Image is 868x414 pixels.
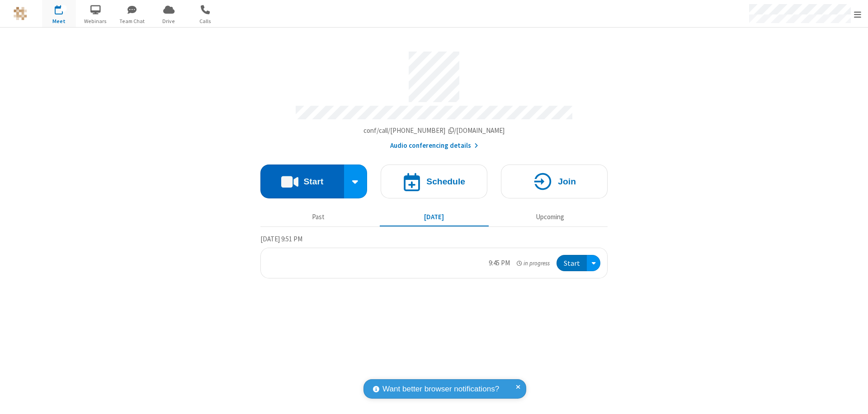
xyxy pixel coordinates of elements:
[42,17,76,25] span: Meet
[79,17,113,25] span: Webinars
[380,208,489,226] button: [DATE]
[517,259,550,268] em: in progress
[557,255,587,272] button: Start
[495,208,604,226] button: Upcoming
[152,17,186,25] span: Drive
[61,5,67,12] div: 1
[390,141,478,151] button: Audio conferencing details
[381,165,487,198] button: Schedule
[189,17,222,25] span: Calls
[363,126,505,136] button: Copy my meeting room linkCopy my meeting room link
[260,234,608,279] section: Today's Meetings
[363,126,505,135] span: Copy my meeting room link
[303,177,323,186] h4: Start
[260,235,302,243] span: [DATE] 9:51 PM
[344,165,368,198] div: Start conference options
[382,383,499,395] span: Want better browser notifications?
[260,45,608,151] section: Account details
[587,255,600,272] div: Open menu
[14,7,27,20] img: QA Selenium DO NOT DELETE OR CHANGE
[115,17,149,25] span: Team Chat
[260,165,344,198] button: Start
[501,165,608,198] button: Join
[558,177,576,186] h4: Join
[489,258,510,268] div: 9:45 PM
[264,208,373,226] button: Past
[426,177,465,186] h4: Schedule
